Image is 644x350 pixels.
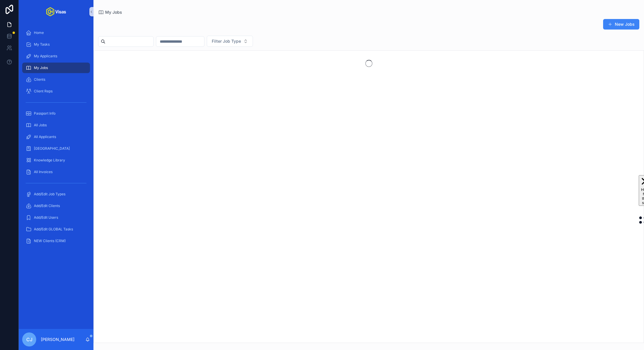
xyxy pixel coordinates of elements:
[34,239,66,243] span: NEW Clients (CRM)
[19,23,93,254] div: scrollable content
[34,135,56,139] span: All Applicants
[34,204,60,208] span: Add/Edit Clients
[212,38,241,44] span: Filter Job Type
[34,146,70,151] span: [GEOGRAPHIC_DATA]
[22,86,90,96] a: Client Reps
[22,212,90,223] a: Add/Edit Users
[207,36,253,47] button: Select Button
[22,74,90,85] a: Clients
[26,336,32,343] span: CJ
[34,215,58,220] span: Add/Edit Users
[34,170,53,174] span: All Invoices
[34,77,45,82] span: Clients
[22,63,90,73] a: My Jobs
[22,51,90,61] a: My Applicants
[34,54,57,58] span: My Applicants
[34,89,53,94] span: Client Reps
[22,39,90,50] a: My Tasks
[34,30,44,35] span: Home
[34,111,55,116] span: Passport Info
[22,236,90,246] a: NEW Clients (CRM)
[34,123,47,127] span: All Jobs
[603,19,639,30] button: New Jobs
[46,7,66,16] img: App logo
[34,65,48,70] span: My Jobs
[22,120,90,130] a: All Jobs
[22,143,90,154] a: [GEOGRAPHIC_DATA]
[22,155,90,165] a: Knowledge Library
[41,337,74,342] p: [PERSON_NAME]
[22,201,90,211] a: Add/Edit Clients
[34,42,50,47] span: My Tasks
[34,227,73,232] span: Add/Edit GLOBAL Tasks
[22,27,90,38] a: Home
[105,9,122,15] span: My Jobs
[98,9,122,15] a: My Jobs
[34,158,65,163] span: Knowledge Library
[22,132,90,142] a: All Applicants
[34,192,65,196] span: Add/Edit Job Types
[22,108,90,119] a: Passport Info
[22,224,90,235] a: Add/Edit GLOBAL Tasks
[22,189,90,199] a: Add/Edit Job Types
[22,167,90,177] a: All Invoices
